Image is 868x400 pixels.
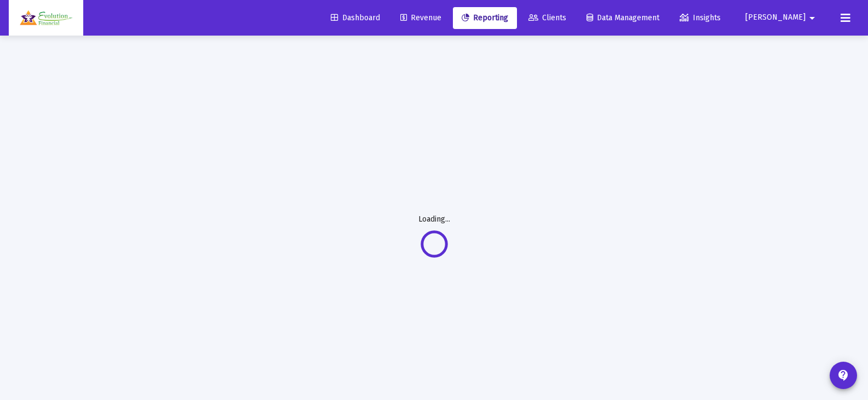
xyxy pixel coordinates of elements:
span: [PERSON_NAME] [745,13,806,22]
button: [PERSON_NAME] [732,7,832,28]
a: Insights [671,7,729,29]
span: Revenue [400,13,441,22]
span: Data Management [587,13,659,22]
mat-icon: arrow_drop_down [806,7,819,29]
img: Dashboard [17,7,75,29]
mat-icon: contact_support [837,369,850,382]
span: Insights [680,13,721,22]
span: Clients [528,13,566,22]
a: Clients [520,7,575,29]
a: Data Management [578,7,668,29]
a: Dashboard [322,7,389,29]
a: Revenue [392,7,450,29]
span: Dashboard [331,13,380,22]
a: Reporting [453,7,517,29]
span: Reporting [462,13,508,22]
